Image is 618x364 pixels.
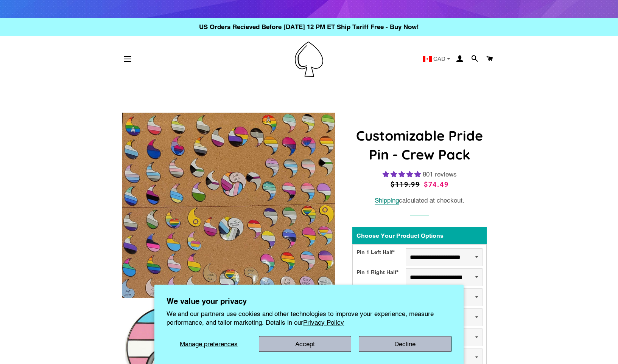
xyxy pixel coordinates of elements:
span: $119.99 [391,180,420,188]
button: Decline [359,336,451,352]
div: calculated at checkout. [352,195,487,206]
img: Customizable Pride Pin - Crew Pack [122,113,336,298]
img: Pin-Ace [295,42,323,77]
a: Privacy Policy [303,319,344,326]
p: We and our partners use cookies and other technologies to improve your experience, measure perfor... [167,310,451,326]
button: Manage preferences [167,336,251,352]
select: Pin 1 Left Half [406,248,483,266]
h1: Customizable Pride Pin - Crew Pack [352,126,487,164]
span: 801 reviews [423,170,457,178]
span: 4.83 stars [383,170,423,178]
span: CAD [433,56,445,62]
select: Pin 1 Right Half [406,268,483,286]
h2: We value your privacy [167,297,451,306]
a: Shipping [375,197,399,204]
span: $74.49 [424,180,449,188]
div: Choose Your Product Options [352,227,487,244]
div: Pin 1 Left Half [356,248,406,266]
span: Manage preferences [180,340,238,348]
div: Pin 1 Right Half [356,268,406,286]
button: Accept [259,336,352,352]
